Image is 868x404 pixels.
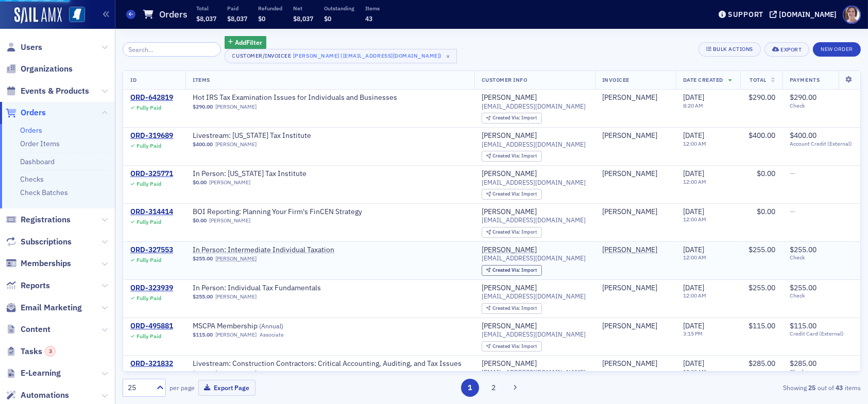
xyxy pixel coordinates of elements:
[757,169,775,178] span: $0.00
[779,10,837,19] div: [DOMAIN_NAME]
[813,44,861,53] a: New Order
[492,153,537,159] div: Import
[193,255,213,262] span: $255.00
[482,113,542,124] div: Created Via: Import
[20,157,55,166] a: Dashboard
[482,322,537,331] div: [PERSON_NAME]
[130,93,173,102] a: ORD-642819
[790,131,816,140] span: $400.00
[137,333,161,340] div: Fully Paid
[6,63,73,75] a: Organizations
[834,383,845,392] strong: 43
[482,216,586,224] span: [EMAIL_ADDRESS][DOMAIN_NAME]
[215,370,257,376] a: [PERSON_NAME]
[790,76,820,83] span: Payments
[602,169,657,179] a: [PERSON_NAME]
[482,303,542,314] div: Created Via: Import
[492,152,521,159] span: Created Via :
[193,76,210,83] span: Items
[130,322,173,331] a: ORD-495881
[193,322,322,331] a: MSCPA Membership (Annual)
[492,344,537,349] div: Import
[193,141,213,148] span: $400.00
[130,76,137,83] span: ID
[259,322,283,330] span: ( Annual )
[130,245,173,255] div: ORD-327553
[492,306,537,311] div: Import
[482,189,542,200] div: Created Via: Import
[482,102,586,110] span: [EMAIL_ADDRESS][DOMAIN_NAME]
[21,346,56,357] span: Tasks
[790,292,853,299] span: Check
[365,5,380,12] p: Items
[482,245,537,255] a: [PERSON_NAME]
[21,214,71,225] span: Registrations
[602,322,669,331] span: Shawn Browning
[764,42,809,57] button: Export
[14,7,62,24] a: SailAMX
[215,255,257,262] a: [PERSON_NAME]
[602,131,669,140] span: Shawn Browning
[482,265,542,276] div: Created Via: Import
[209,217,250,224] a: [PERSON_NAME]
[683,178,706,185] time: 12:00 AM
[602,131,657,140] div: [PERSON_NAME]
[790,93,816,102] span: $290.00
[602,359,657,368] a: [PERSON_NAME]
[790,283,816,292] span: $255.00
[193,169,322,179] a: In Person: [US_STATE] Tax Institute
[20,174,44,184] a: Checks
[6,302,82,313] a: Email Marketing
[130,207,173,217] a: ORD-314414
[602,284,657,293] a: [PERSON_NAME]
[6,258,71,269] a: Memberships
[196,5,216,12] p: Total
[683,131,704,140] span: [DATE]
[602,207,669,217] span: Shawn Browning
[293,14,313,23] span: $8,037
[728,10,763,19] div: Support
[6,236,72,248] a: Subscriptions
[482,169,537,179] div: [PERSON_NAME]
[215,331,257,338] a: [PERSON_NAME]
[683,321,704,330] span: [DATE]
[232,52,292,59] div: Customer/Invoicee
[683,93,704,102] span: [DATE]
[215,141,257,148] a: [PERSON_NAME]
[602,322,657,331] a: [PERSON_NAME]
[683,169,704,178] span: [DATE]
[602,284,669,293] span: Shawn Browning
[225,36,267,49] button: AddFilter
[683,330,703,337] time: 3:15 PM
[196,14,216,23] span: $8,037
[123,42,221,57] input: Search…
[622,383,861,392] div: Showing out of items
[683,102,703,109] time: 8:20 AM
[258,5,282,12] p: Refunded
[130,284,173,293] a: ORD-323939
[198,380,256,396] button: Export Page
[482,76,527,83] span: Customer Info
[602,93,657,102] div: [PERSON_NAME]
[260,331,284,338] div: Associate
[193,359,462,368] span: Livestream: Construction Contractors: Critical Accounting, Auditing, and Tax Issues
[137,219,161,225] div: Fully Paid
[482,140,586,148] span: [EMAIL_ADDRESS][DOMAIN_NAME]
[137,143,161,149] div: Fully Paid
[482,359,537,368] a: [PERSON_NAME]
[602,245,657,255] div: [PERSON_NAME]
[748,245,775,254] span: $255.00
[602,207,657,217] a: [PERSON_NAME]
[482,330,586,338] span: [EMAIL_ADDRESS][DOMAIN_NAME]
[293,5,313,12] p: Net
[137,295,161,302] div: Fully Paid
[193,293,213,300] span: $255.00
